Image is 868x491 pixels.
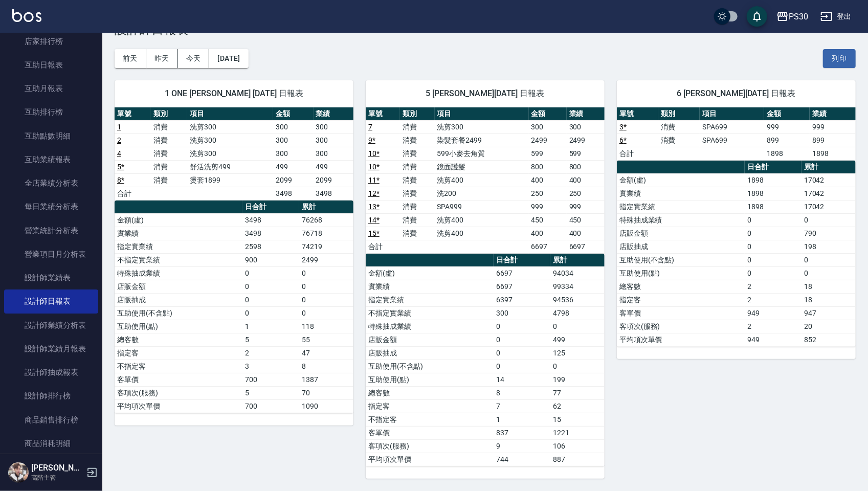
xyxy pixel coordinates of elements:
td: 9 [494,439,550,453]
button: 昨天 [146,49,178,68]
td: 0 [242,266,299,280]
th: 類別 [658,107,700,121]
img: Logo [12,9,41,22]
td: 55 [299,333,353,346]
span: 1 ONE [PERSON_NAME] [DATE] 日報表 [127,88,341,99]
td: 店販金額 [366,333,494,346]
td: 250 [529,187,567,200]
td: 0 [745,266,801,280]
td: 指定客 [617,293,745,306]
td: 店販金額 [617,227,745,240]
table: a dense table [617,107,856,161]
td: 燙套1899 [187,173,273,187]
td: 250 [567,187,605,200]
a: 互助月報表 [4,77,98,100]
td: 店販金額 [115,280,242,293]
td: 互助使用(點) [366,373,494,386]
span: 6 [PERSON_NAME][DATE] 日報表 [629,88,843,99]
th: 累計 [802,161,856,174]
td: 5 [242,333,299,346]
td: 洗剪400 [435,213,529,227]
td: 店販抽成 [115,293,242,306]
th: 業績 [567,107,605,121]
td: 0 [802,253,856,266]
td: 800 [567,160,605,173]
td: 0 [242,306,299,320]
td: 2499 [299,253,353,266]
button: [DATE] [209,49,248,68]
a: 設計師排行榜 [4,384,98,408]
td: 1898 [810,147,856,160]
td: SPA699 [700,133,764,147]
td: 實業績 [366,280,494,293]
td: 消費 [400,120,434,133]
a: 7 [368,123,372,131]
td: 總客數 [617,280,745,293]
th: 業績 [314,107,353,121]
td: 3 [242,360,299,373]
td: SPA699 [700,120,764,133]
td: 指定實業績 [366,293,494,306]
td: 887 [550,453,605,466]
a: 營業統計分析表 [4,219,98,242]
td: 300 [273,120,313,133]
td: 消費 [400,213,434,227]
td: 洗剪300 [435,120,529,133]
td: 3498 [242,227,299,240]
td: 總客數 [366,386,494,399]
td: 300 [273,133,313,147]
td: 900 [242,253,299,266]
td: 指定客 [366,399,494,413]
th: 累計 [550,254,605,267]
td: 76268 [299,213,353,227]
td: 106 [550,439,605,453]
td: 790 [802,227,856,240]
td: 舒活洗剪499 [187,160,273,173]
th: 累計 [299,200,353,214]
th: 金額 [764,107,810,121]
td: 消費 [658,120,700,133]
a: 設計師業績分析表 [4,314,98,337]
td: 消費 [400,133,434,147]
button: PS30 [772,6,812,27]
td: 0 [242,280,299,293]
td: 消費 [400,173,434,187]
td: 消費 [400,227,434,240]
td: 金額(虛) [617,173,745,187]
th: 業績 [810,107,856,121]
td: 互助使用(點) [617,266,745,280]
td: 0 [550,360,605,373]
td: 1898 [745,173,801,187]
td: 599 [529,147,567,160]
a: 每日業績分析表 [4,195,98,218]
td: 1898 [745,200,801,213]
td: 互助使用(不含點) [617,253,745,266]
td: 實業績 [115,227,242,240]
td: 0 [745,253,801,266]
a: 設計師業績月報表 [4,337,98,361]
td: 0 [299,266,353,280]
td: 18 [802,293,856,306]
td: 總客數 [115,333,242,346]
th: 項目 [435,107,529,121]
td: 洗剪300 [187,120,273,133]
td: 0 [299,293,353,306]
td: 合計 [115,187,151,200]
a: 全店業績分析表 [4,171,98,195]
td: 消費 [400,147,434,160]
td: 400 [567,173,605,187]
td: 店販抽成 [366,346,494,360]
td: 客單價 [366,426,494,439]
td: 互助使用(不含點) [366,360,494,373]
td: 14 [494,373,550,386]
td: 1898 [764,147,810,160]
td: 7 [494,399,550,413]
td: 599 [567,147,605,160]
td: 899 [764,133,810,147]
td: 450 [567,213,605,227]
td: 499 [314,160,353,173]
td: 合計 [366,240,400,253]
a: 設計師抽成報表 [4,361,98,384]
td: 300 [314,147,353,160]
td: 949 [745,333,801,346]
